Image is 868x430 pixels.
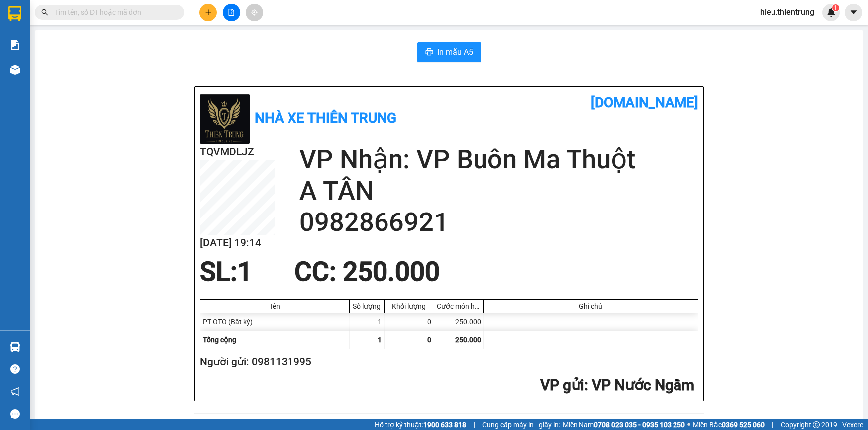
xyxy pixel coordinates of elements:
[482,419,560,430] span: Cung cấp máy in - giấy in:
[772,419,773,430] span: |
[237,256,252,287] span: 1
[385,313,434,331] div: 0
[10,40,20,50] img: solution-icon
[540,376,584,394] span: VP gửi
[200,256,237,287] span: SL:
[813,421,820,428] span: copyright
[849,8,858,17] span: caret-down
[474,419,475,430] span: |
[352,302,382,310] div: Số lượng
[199,4,217,21] button: plus
[203,302,347,310] div: Tên
[417,42,481,62] button: printerIn mẫu A5
[205,9,212,16] span: plus
[437,302,481,310] div: Cước món hàng
[832,4,839,11] sup: 1
[255,110,396,126] b: Nhà xe Thiên Trung
[845,4,862,21] button: caret-down
[200,144,275,160] h2: TQVMDLJZ
[437,46,473,58] span: In mẫu A5
[387,302,431,310] div: Khối lượng
[350,313,385,331] div: 1
[687,423,690,427] span: ⚪️
[434,313,484,331] div: 250.000
[722,421,765,429] strong: 0369 525 060
[10,65,20,75] img: warehouse-icon
[752,6,822,18] span: hieu.thientrung
[693,419,765,430] span: Miền Bắc
[200,235,275,251] h2: [DATE] 19:14
[200,375,694,396] h2: : VP Nước Ngầm
[827,8,836,17] img: icon-new-feature
[200,94,250,144] img: logo.jpg
[200,354,694,370] h2: Người gửi: 0981131995
[423,421,466,429] strong: 1900 633 818
[10,387,20,396] span: notification
[10,342,20,352] img: warehouse-icon
[563,419,685,430] span: Miền Nam
[41,9,48,16] span: search
[10,409,20,419] span: message
[591,94,698,111] b: [DOMAIN_NAME]
[251,9,258,16] span: aim
[299,144,698,175] h2: VP Nhận: VP Buôn Ma Thuột
[594,421,685,429] strong: 0708 023 035 - 0935 103 250
[455,336,481,344] span: 250.000
[10,364,20,374] span: question-circle
[223,4,240,21] button: file-add
[834,4,837,11] span: 1
[378,336,382,344] span: 1
[299,175,698,207] h2: A TÂN
[427,336,431,344] span: 0
[55,7,172,18] input: Tìm tên, số ĐT hoặc mã đơn
[200,313,350,331] div: PT OTO (Bất kỳ)
[8,6,21,21] img: logo-vxr
[228,9,235,16] span: file-add
[289,257,446,287] div: CC : 250.000
[425,48,433,57] span: printer
[299,207,698,238] h2: 0982866921
[375,419,466,430] span: Hỗ trợ kỹ thuật:
[203,336,236,344] span: Tổng cộng
[486,302,695,310] div: Ghi chú
[246,4,263,21] button: aim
